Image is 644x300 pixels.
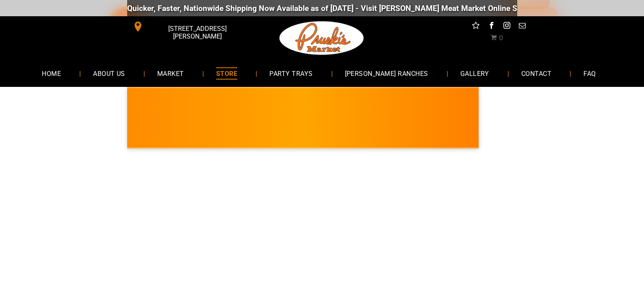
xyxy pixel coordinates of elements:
[257,63,325,84] a: PARTY TRAYS
[145,21,249,44] span: [STREET_ADDRESS][PERSON_NAME]
[145,63,196,84] a: MARKET
[499,34,503,42] span: 0
[125,4,617,13] div: Quicker, Faster, Nationwide Shipping Now Available as of [DATE] - Visit [PERSON_NAME] Meat Market...
[333,63,440,84] a: [PERSON_NAME] RANCHES
[501,20,512,33] a: instagram
[517,20,527,33] a: email
[127,20,252,33] a: [STREET_ADDRESS][PERSON_NAME]
[571,63,608,84] a: FAQ
[278,16,366,60] img: Pruski-s+Market+HQ+Logo2-1920w.png
[448,63,501,84] a: GALLERY
[509,63,564,84] a: CONTACT
[30,63,73,84] a: HOME
[486,20,497,33] a: facebook
[476,123,635,136] span: [PERSON_NAME] MARKET
[204,63,249,84] a: STORE
[471,20,481,33] a: Social network
[81,63,137,84] a: ABOUT US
